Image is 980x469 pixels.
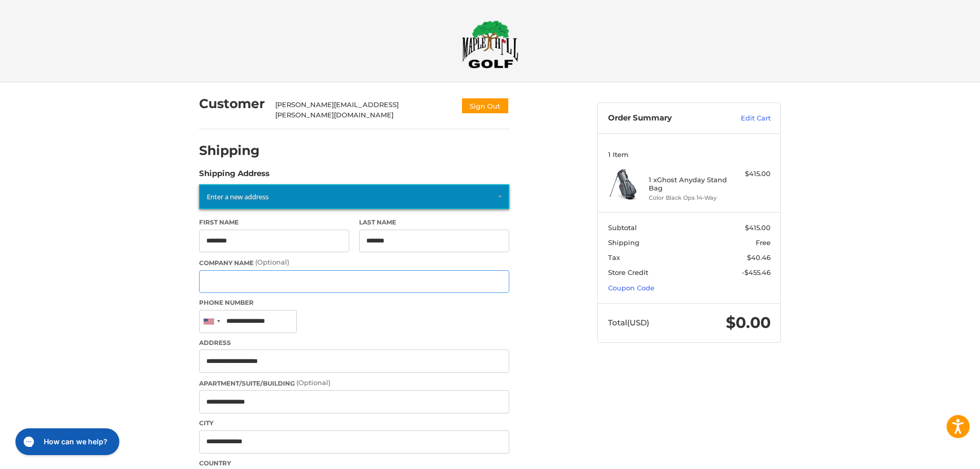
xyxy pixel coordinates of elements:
[199,338,509,348] label: Address
[461,97,509,114] button: Sign Out
[199,218,349,227] label: First Name
[359,218,509,227] label: Last Name
[730,169,771,179] div: $415.00
[296,378,330,387] small: (Optional)
[608,113,719,124] h3: Order Summary
[747,253,771,262] span: $40.46
[742,268,771,276] span: -$455.46
[199,459,509,468] label: Country
[199,143,260,159] h2: Shipping
[745,223,771,232] span: $415.00
[462,20,519,68] img: Maple Hill Golf
[207,192,269,201] span: Enter a new address
[756,238,771,247] span: Free
[255,258,289,266] small: (Optional)
[608,253,620,262] span: Tax
[199,96,265,112] h2: Customer
[608,284,654,292] a: Coupon Code
[10,425,122,459] iframe: Gorgias live chat messenger
[608,238,639,247] span: Shipping
[199,298,509,307] label: Phone Number
[199,257,509,268] label: Company Name
[199,378,509,388] label: Apartment/Suite/Building
[608,318,649,327] span: Total (USD)
[608,223,637,232] span: Subtotal
[649,194,727,202] li: Color Black Ops 14-Way
[199,184,509,209] a: Enter or select a different address
[608,150,771,159] h3: 1 Item
[649,176,727,193] h4: 1 x Ghost Anyday Stand Bag
[719,113,771,124] a: Edit Cart
[275,100,451,120] div: [PERSON_NAME][EMAIL_ADDRESS][PERSON_NAME][DOMAIN_NAME]
[200,310,223,333] div: United States: +1
[726,313,771,332] span: $0.00
[199,168,270,184] legend: Shipping Address
[199,419,509,428] label: City
[608,268,648,276] span: Store Credit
